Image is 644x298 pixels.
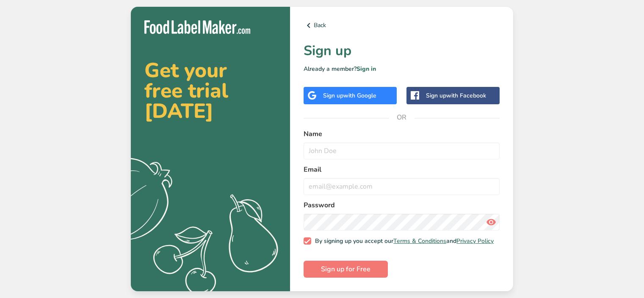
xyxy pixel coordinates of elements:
[304,129,500,139] label: Name
[304,261,388,278] button: Sign up for Free
[304,142,500,159] input: John Doe
[323,91,376,100] div: Sign up
[311,237,494,245] span: By signing up you accept our and
[321,264,370,274] span: Sign up for Free
[304,178,500,195] input: email@example.com
[357,65,376,73] a: Sign in
[304,200,500,210] label: Password
[144,20,250,34] img: Food Label Maker
[456,237,494,245] a: Privacy Policy
[426,91,486,100] div: Sign up
[304,64,500,73] p: Already a member?
[304,164,500,175] label: Email
[144,60,276,121] h2: Get your free trial [DATE]
[446,92,486,100] span: with Facebook
[343,92,376,100] span: with Google
[389,105,415,130] span: OR
[304,41,500,61] h1: Sign up
[304,20,500,31] a: Back
[393,237,446,245] a: Terms & Conditions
